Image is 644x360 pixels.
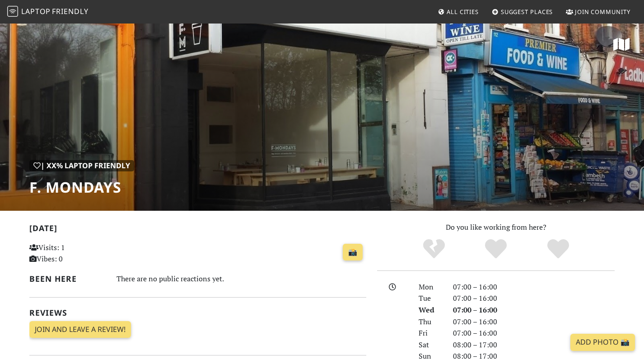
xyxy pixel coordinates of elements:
div: 08:00 – 17:00 [448,339,620,351]
div: 07:00 – 16:00 [448,304,620,316]
a: 📸 [343,244,363,261]
p: Do you like working from here? [377,222,615,233]
div: Wed [413,304,448,316]
h2: Been here [29,274,106,284]
span: Suggest Places [501,8,553,16]
div: Fri [413,327,448,339]
h1: F. Mondays [29,179,134,196]
a: LaptopFriendly LaptopFriendly [7,4,89,20]
div: Definitely! [527,238,589,261]
p: Visits: 1 Vibes: 0 [29,242,135,265]
a: Suggest Places [488,4,557,20]
h2: Reviews [29,308,366,317]
a: All Cities [434,4,482,20]
div: Yes [465,238,527,261]
div: 07:00 – 16:00 [448,316,620,328]
span: Join Community [575,8,630,16]
a: Join and leave a review! [29,321,131,338]
div: Tue [413,293,448,304]
img: LaptopFriendly [7,6,18,17]
div: There are no public reactions yet. [117,272,367,285]
span: All Cities [447,8,479,16]
span: Friendly [52,6,88,16]
span: Laptop [21,6,51,16]
div: Sat [413,339,448,351]
h2: [DATE] [29,223,366,237]
div: | XX% Laptop Friendly [29,160,134,172]
div: No [403,238,465,261]
div: Thu [413,316,448,328]
a: Join Community [562,4,634,20]
div: 07:00 – 16:00 [448,327,620,339]
a: Add Photo 📸 [570,334,635,351]
div: Mon [413,281,448,293]
div: 07:00 – 16:00 [448,281,620,293]
div: 07:00 – 16:00 [448,293,620,304]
